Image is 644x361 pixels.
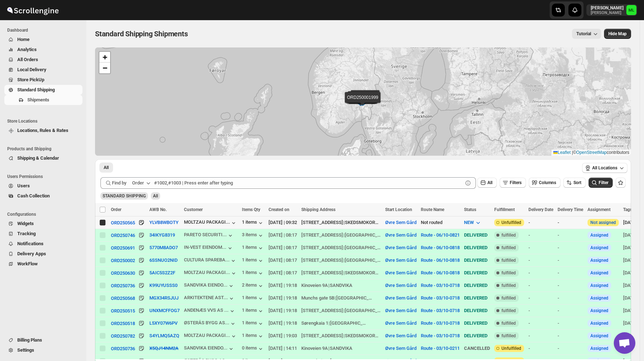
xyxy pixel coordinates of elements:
[111,345,135,352] button: ORD250736
[421,320,460,326] button: Route - 03/10-0718
[590,333,608,338] button: Assigned
[591,5,623,11] p: [PERSON_NAME]
[184,320,237,327] button: ØSTERÅS BYGG AS...
[301,257,343,264] div: [STREET_ADDRESS]
[528,332,553,339] div: -
[4,191,82,201] button: Cash Collection
[500,178,526,188] button: Filters
[111,270,135,276] div: ORD250630
[528,345,553,352] div: -
[385,308,416,313] button: Øvre Sem Gård
[301,294,334,302] div: Munchs gate 5B
[345,269,381,277] div: SKEDSMOKORSET
[111,219,135,226] button: ORD250565
[590,233,608,238] button: Assigned
[301,232,381,239] div: |
[269,244,297,251] div: [DATE] | 08:17
[184,270,230,275] div: MOLTZAU PACKAGI...
[330,320,366,327] div: [GEOGRAPHIC_DATA]
[421,257,460,263] button: Route - 06/10-0818
[104,165,109,170] span: All
[17,57,38,62] span: All Orders
[301,257,381,264] div: |
[586,4,637,16] button: User menu
[184,345,235,352] button: SANDVIKA EIENDO...
[301,332,343,339] div: [STREET_ADDRESS]
[184,207,203,212] span: Customer
[539,180,556,185] span: Columns
[111,233,135,238] div: ORD250746
[501,283,516,288] span: fulfilled
[242,320,264,327] button: 1 items
[421,283,460,288] button: Route - 03/10-0718
[149,270,175,275] button: 5AIC5S2Z2F
[184,282,228,288] div: SANDVIKA EIENDO...
[558,282,583,289] div: -
[4,259,82,269] button: WorkFlow
[345,257,381,264] div: [GEOGRAPHIC_DATA]
[17,221,34,226] span: Widgets
[149,257,177,263] button: 6SSNUO2NID
[17,77,44,82] span: Store PickUp
[17,193,50,198] span: Cash Collection
[242,270,264,277] button: 1 items
[184,333,237,340] button: MOLTZAU PACKAGI...
[149,232,175,238] button: 34IKYG8319
[111,320,135,327] button: ORD250518
[17,67,46,72] span: Local Delivery
[501,295,516,301] span: fulfilled
[269,294,297,302] div: [DATE] | 19:18
[528,307,553,314] div: -
[501,220,521,225] span: Unfulfilled
[385,270,416,275] button: Øvre Sem Gård
[4,229,82,239] button: Tracking
[301,207,335,212] span: Shipping Address
[17,337,42,343] span: Billing Plans
[385,346,416,351] button: Øvre Sem Gård
[464,294,490,302] div: DELIVERED
[345,219,381,226] div: SKEDSMOKORSET
[4,35,82,45] button: Home
[242,232,264,239] button: 3 items
[301,269,343,277] div: [STREET_ADDRESS]
[111,321,135,326] div: ORD250518
[464,282,490,289] div: DELIVERED
[111,333,135,339] div: ORD250782
[184,345,228,351] div: SANDVIKA EIENDO...
[269,257,297,264] div: [DATE] | 08:17
[6,1,60,19] img: ScrollEngine
[464,220,474,225] span: NEW
[111,245,135,251] div: ORD250691
[269,282,297,289] div: [DATE] | 19:18
[103,52,107,61] span: +
[17,47,37,52] span: Analytics
[301,282,328,289] div: Kinoveien 9A
[528,294,553,302] div: -
[590,346,608,351] button: Assigned
[301,219,343,226] div: [STREET_ADDRESS]
[17,37,30,42] span: Home
[184,333,230,338] div: MOLTZAU PACKAGI...
[614,332,635,354] div: Open chat
[17,261,38,266] span: WorkFlow
[563,178,586,188] button: Sort
[4,153,82,163] button: Shipping & Calendar
[558,307,583,314] div: -
[464,307,490,314] div: DELIVERED
[242,245,264,252] button: 1 items
[501,308,516,314] span: fulfilled
[336,294,372,302] div: [GEOGRAPHIC_DATA]
[111,258,135,263] div: ORD250002
[385,232,416,238] button: Øvre Sem Gård
[345,244,381,251] div: [GEOGRAPHIC_DATA]
[111,308,135,314] div: ORD250515
[242,295,264,302] div: 1 items
[149,346,179,351] s: X5QJ14NM2A
[242,257,264,264] button: 1 items
[4,239,82,249] button: Notifications
[604,29,631,39] button: Map action label
[242,219,264,227] div: 1 items
[242,282,264,289] button: 2 items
